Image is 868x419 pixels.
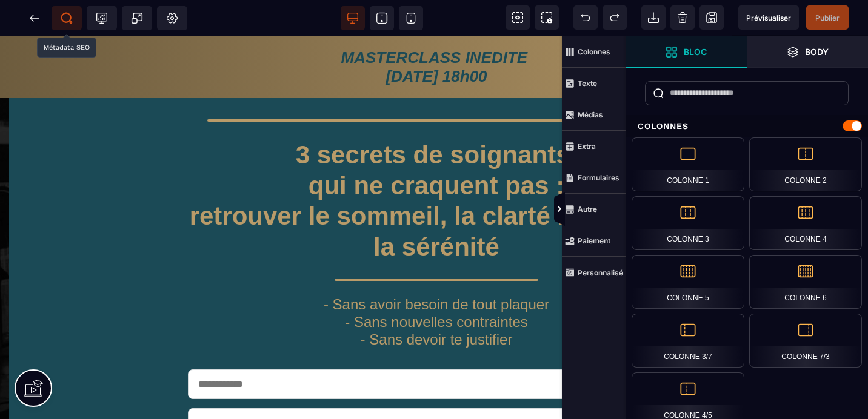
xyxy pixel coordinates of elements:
[87,6,117,30] span: Code de suivi
[578,79,597,88] strong: Texte
[815,13,840,22] span: Publier
[747,36,868,68] span: Ouvrir les calques
[641,5,666,30] span: Importer
[749,314,862,368] div: Colonne 7/3
[749,196,862,250] div: Colonne 4
[562,131,626,162] span: Extra
[578,47,610,56] strong: Colonnes
[562,36,626,68] span: Colonnes
[626,36,747,68] span: Ouvrir les blocs
[632,137,744,191] div: Colonne 1
[626,191,638,228] span: Afficher les vues
[806,5,849,30] span: Enregistrer le contenu
[370,6,394,30] span: Voir tablette
[632,196,744,250] div: Colonne 3
[562,194,626,225] span: Autre
[52,6,82,30] span: Métadata SEO
[131,12,143,24] span: Popup
[699,5,724,30] span: Enregistrer
[684,47,707,56] strong: Bloc
[749,137,862,191] div: Colonne 2
[506,5,530,30] span: Voir les composants
[96,12,108,24] span: Tracking
[578,142,596,151] strong: Extra
[603,5,627,30] span: Rétablir
[578,173,619,182] strong: Formulaires
[670,5,695,30] span: Nettoyage
[562,162,626,194] span: Formulaires
[122,6,152,30] span: Créer une alerte modale
[573,5,598,30] span: Défaire
[562,225,626,257] span: Paiement
[626,115,868,137] div: Colonnes
[182,97,691,232] h1: 3 secrets de soignants qui ne craquent pas : retrouver le sommeil, la clarté mentale et la sérénité
[562,257,626,288] span: Personnalisé
[399,6,423,30] span: Voir mobile
[562,68,626,99] span: Texte
[166,12,178,24] span: Réglages Body
[182,257,691,312] h1: - Sans avoir besoin de tout plaquer - Sans nouvelles contraintes - Sans devoir te justifier
[805,47,829,56] strong: Body
[18,9,855,53] text: MASTERCLASS INEDITE [DATE] 18h00
[22,6,47,30] span: Retour
[632,314,744,368] div: Colonne 3/7
[341,6,365,30] span: Voir bureau
[578,268,623,277] strong: Personnalisé
[157,6,187,30] span: Favicon
[578,205,597,214] strong: Autre
[746,13,791,22] span: Prévisualiser
[738,5,799,30] span: Aperçu
[562,99,626,131] span: Médias
[535,5,559,30] span: Capture d'écran
[578,236,610,245] strong: Paiement
[578,110,603,119] strong: Médias
[632,255,744,309] div: Colonne 5
[61,12,73,24] span: SEO
[749,255,862,309] div: Colonne 6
